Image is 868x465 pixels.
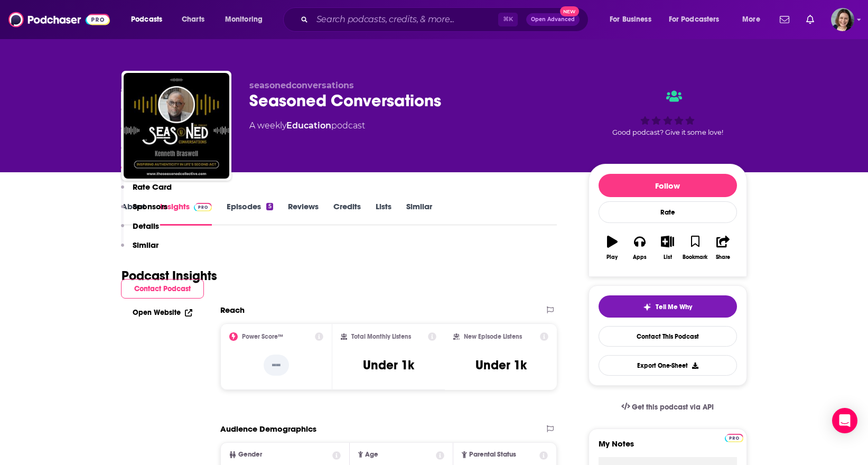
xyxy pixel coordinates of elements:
div: Apps [633,254,647,261]
div: Search podcasts, credits, & more... [293,7,599,32]
h3: Under 1k [475,357,527,373]
button: open menu [218,11,276,28]
button: Bookmark [682,229,709,267]
p: Sponsors [133,201,167,211]
a: Similar [406,201,432,226]
span: Open Advanced [531,17,575,22]
a: Episodes5 [227,201,273,226]
div: A weekly podcast [249,119,365,132]
p: -- [264,355,289,376]
button: Show profile menu [831,8,854,31]
p: Details [133,221,159,231]
span: More [742,12,760,27]
h2: Total Monthly Listens [351,333,411,340]
a: Pro website [725,432,743,442]
img: Podchaser Pro [725,434,743,442]
button: Sponsors [121,201,167,221]
button: Details [121,221,159,240]
h3: Under 1k [363,357,414,373]
button: Similar [121,240,158,259]
a: Credits [333,201,361,226]
button: tell me why sparkleTell Me Why [599,295,737,318]
span: New [560,6,579,16]
button: open menu [735,11,773,28]
a: Lists [376,201,391,226]
input: Search podcasts, credits, & more... [312,11,498,28]
h2: Reach [220,305,245,315]
button: Share [709,229,736,267]
div: Rate [599,201,737,223]
div: Bookmark [683,254,707,261]
span: Logged in as micglogovac [831,8,854,31]
span: Good podcast? Give it some love! [612,128,723,136]
span: For Business [610,12,651,27]
a: Open Website [133,308,192,317]
img: Seasoned Conversations [124,73,229,179]
span: Gender [238,451,262,458]
img: Podchaser - Follow, Share and Rate Podcasts [8,10,110,30]
span: For Podcasters [669,12,720,27]
img: User Profile [831,8,854,31]
button: Apps [626,229,654,267]
div: Good podcast? Give it some love! [589,80,747,146]
button: open menu [602,11,665,28]
button: Open AdvancedNew [526,13,580,26]
button: Play [599,229,626,267]
a: Get this podcast via API [613,394,723,420]
div: List [664,254,672,261]
button: Contact Podcast [121,279,204,299]
div: Share [716,254,730,261]
a: Reviews [288,201,319,226]
span: Podcasts [131,12,162,27]
div: Open Intercom Messenger [832,408,857,433]
span: Charts [182,12,204,27]
h2: New Episode Listens [464,333,522,340]
span: Age [365,451,378,458]
label: My Notes [599,439,737,457]
p: Similar [133,240,158,250]
h2: Power Score™ [242,333,283,340]
div: 5 [266,203,273,210]
div: Play [606,254,618,261]
span: Get this podcast via API [632,403,714,412]
button: open menu [662,11,735,28]
a: Education [286,120,331,131]
a: Charts [175,11,211,28]
a: Contact This Podcast [599,326,737,347]
button: Export One-Sheet [599,355,737,376]
button: open menu [124,11,176,28]
span: Monitoring [225,12,263,27]
img: tell me why sparkle [643,303,651,311]
span: Parental Status [469,451,516,458]
button: Follow [599,174,737,197]
span: seasonedconversations [249,80,354,90]
span: ⌘ K [498,13,518,26]
h2: Audience Demographics [220,424,316,434]
a: Show notifications dropdown [802,11,818,29]
span: Tell Me Why [656,303,692,311]
a: Show notifications dropdown [776,11,794,29]
button: List [654,229,681,267]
